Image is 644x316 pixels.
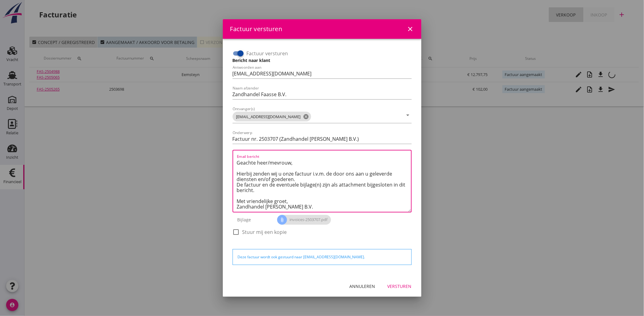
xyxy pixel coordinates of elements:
input: Ontvanger(s) [312,112,403,122]
input: Naam afzender [233,89,412,99]
div: Annuleren [350,283,375,289]
span: invoices-2503707.pdf [277,215,331,225]
textarea: Email bericht [237,158,411,212]
div: Deze factuur wordt ook gestuurd naar [EMAIL_ADDRESS][DOMAIN_NAME]. [238,254,407,260]
div: Factuur versturen [230,24,282,34]
i: cancel [303,114,309,120]
button: Versturen [383,281,417,292]
div: Versturen [388,283,412,289]
label: Stuur mij een kopie [242,229,287,235]
i: attach_file [277,215,287,225]
input: Antwoorden aan [233,69,412,78]
label: Factuur versturen [247,50,288,56]
span: [EMAIL_ADDRESS][DOMAIN_NAME] [233,112,311,122]
input: Onderwerp [233,134,412,144]
button: Annuleren [345,281,380,292]
i: arrow_drop_down [404,111,412,119]
div: Bijlage [233,212,278,227]
i: close [407,25,414,33]
h3: Bericht naar klant [233,57,412,64]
